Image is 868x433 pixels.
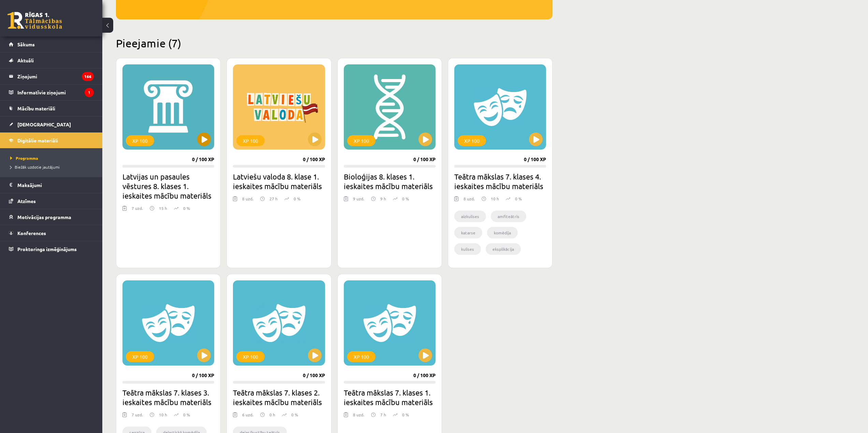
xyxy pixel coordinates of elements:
[242,196,253,206] div: 8 uzd.
[380,412,386,418] p: 7 h
[9,84,94,100] a: Informatīvie ziņojumi1
[344,172,436,191] h2: Bioloģijas 8. klases 1. ieskaites mācību materiāls
[10,164,60,170] span: Biežāk uzdotie jautājumi
[9,209,94,225] a: Motivācijas programma
[9,52,94,68] a: Aktuāli
[491,211,526,222] li: amfiteātris
[454,243,481,255] li: kulises
[9,100,94,116] a: Mācību materiāli
[454,227,482,238] li: katarse
[159,205,167,211] p: 15 h
[9,241,94,257] a: Proktoringa izmēģinājums
[82,72,94,81] i: 166
[17,68,94,84] legend: Ziņojumi
[10,155,95,161] a: Programma
[402,412,409,418] p: 0 %
[17,137,58,143] span: Digitālie materiāli
[17,105,55,111] span: Mācību materiāli
[122,172,214,200] h2: Latvijas un pasaules vēstures 8. klases 1. ieskaites mācību materiāls
[294,196,300,202] p: 0 %
[116,36,553,50] h2: Pieejamie (7)
[132,205,143,215] div: 7 uzd.
[9,117,94,132] a: [DEMOGRAPHIC_DATA]
[122,388,214,407] h2: Teātra mākslas 7. klases 3. ieskaites mācību materiāls
[183,412,190,418] p: 0 %
[458,135,486,146] div: XP 100
[17,214,71,220] span: Motivācijas programma
[236,351,265,362] div: XP 100
[454,211,486,222] li: aizkulises
[464,196,475,206] div: 8 uzd.
[347,351,376,362] div: XP 100
[486,243,521,255] li: eksplikācija
[9,193,94,209] a: Atzīmes
[10,164,95,170] a: Biežāk uzdotie jautājumi
[17,230,46,236] span: Konferences
[380,196,386,202] p: 9 h
[233,172,325,191] h2: Latviešu valoda 8. klase 1. ieskaites mācību materiāls
[17,84,94,100] legend: Informatīvie ziņojumi
[269,412,275,418] p: 0 h
[183,205,190,211] p: 0 %
[10,155,38,161] span: Programma
[85,88,94,97] i: 1
[9,133,94,148] a: Digitālie materiāli
[236,135,265,146] div: XP 100
[126,351,154,362] div: XP 100
[347,135,376,146] div: XP 100
[9,177,94,193] a: Maksājumi
[269,196,278,202] p: 27 h
[515,196,522,202] p: 0 %
[159,412,167,418] p: 10 h
[17,177,94,193] legend: Maksājumi
[353,412,364,422] div: 8 uzd.
[17,121,71,127] span: [DEMOGRAPHIC_DATA]
[9,36,94,52] a: Sākums
[344,388,436,407] h2: Teātra mākslas 7. klases 1. ieskaites mācību materiāls
[487,227,518,238] li: komēdija
[491,196,499,202] p: 10 h
[9,225,94,241] a: Konferences
[291,412,298,418] p: 0 %
[353,196,364,206] div: 9 uzd.
[17,198,36,204] span: Atzīmes
[233,388,325,407] h2: Teātra mākslas 7. klases 2. ieskaites mācību materiāls
[9,68,94,84] a: Ziņojumi166
[242,412,253,422] div: 6 uzd.
[454,172,546,191] h2: Teātra mākslas 7. klases 4. ieskaites mācību materiāls
[17,246,77,252] span: Proktoringa izmēģinājums
[17,57,34,63] span: Aktuāli
[8,12,62,29] a: Rīgas 1. Tālmācības vidusskola
[126,135,154,146] div: XP 100
[402,196,409,202] p: 0 %
[17,41,35,47] span: Sākums
[132,412,143,422] div: 7 uzd.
